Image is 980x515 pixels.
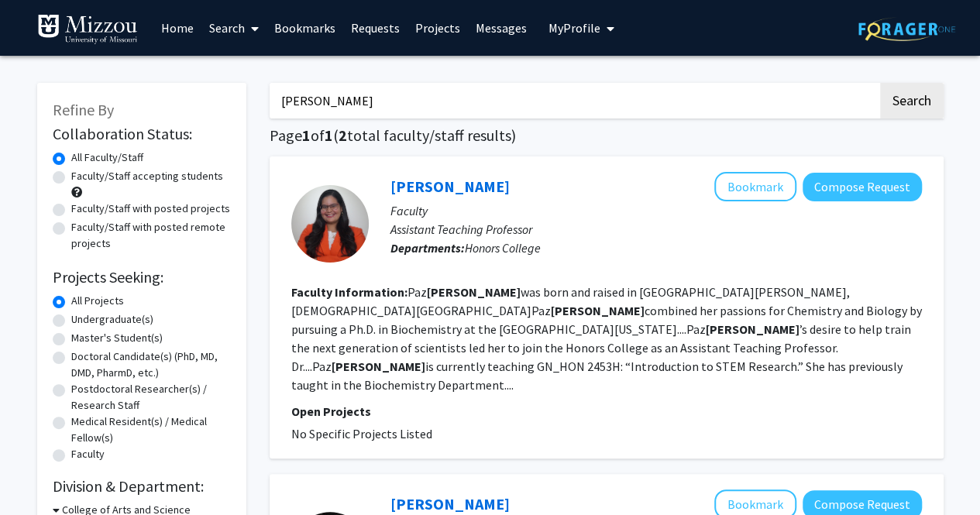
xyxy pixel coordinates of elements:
[325,125,333,145] span: 1
[12,445,66,503] iframe: Chat
[302,125,311,145] span: 1
[153,1,201,55] a: Home
[291,426,432,441] span: No Specific Projects Listed
[53,125,231,143] h2: Collaboration Status:
[714,172,796,201] button: Add Amanda Paz Herrera to Bookmarks
[37,14,138,45] img: University of Missouri Logo
[427,284,521,300] b: [PERSON_NAME]
[343,1,407,55] a: Requests
[53,477,231,496] h2: Division & Department:
[71,446,105,462] label: Faculty
[71,381,231,414] label: Postdoctoral Researcher(s) / Research Staff
[390,201,922,220] p: Faculty
[407,1,468,55] a: Projects
[71,293,124,309] label: All Projects
[548,20,600,36] span: My Profile
[390,177,510,196] a: [PERSON_NAME]
[71,149,143,166] label: All Faculty/Staff
[71,168,223,184] label: Faculty/Staff accepting students
[390,220,922,239] p: Assistant Teaching Professor
[53,100,114,119] span: Refine By
[71,219,231,252] label: Faculty/Staff with posted remote projects
[339,125,347,145] span: 2
[465,240,541,256] span: Honors College
[71,201,230,217] label: Faculty/Staff with posted projects
[71,414,231,446] label: Medical Resident(s) / Medical Fellow(s)
[270,83,878,118] input: Search Keywords
[390,494,510,513] a: [PERSON_NAME]
[53,268,231,287] h2: Projects Seeking:
[71,330,163,346] label: Master's Student(s)
[71,311,153,328] label: Undergraduate(s)
[71,348,231,381] label: Doctoral Candidate(s) (PhD, MD, DMD, PharmD, etc.)
[551,303,645,318] b: [PERSON_NAME]
[291,284,407,300] b: Faculty Information:
[803,173,922,201] button: Compose Request to Amanda Paz Herrera
[468,1,535,55] a: Messages
[291,284,922,393] fg-read-more: Paz was born and raised in [GEOGRAPHIC_DATA][PERSON_NAME], [DEMOGRAPHIC_DATA][GEOGRAPHIC_DATA]Paz...
[880,83,944,118] button: Search
[270,126,944,145] h1: Page of ( total faculty/staff results)
[858,17,955,41] img: ForagerOne Logo
[332,359,425,374] b: [PERSON_NAME]
[201,1,266,55] a: Search
[291,402,922,421] p: Open Projects
[706,321,799,337] b: [PERSON_NAME]
[390,240,465,256] b: Departments:
[266,1,343,55] a: Bookmarks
